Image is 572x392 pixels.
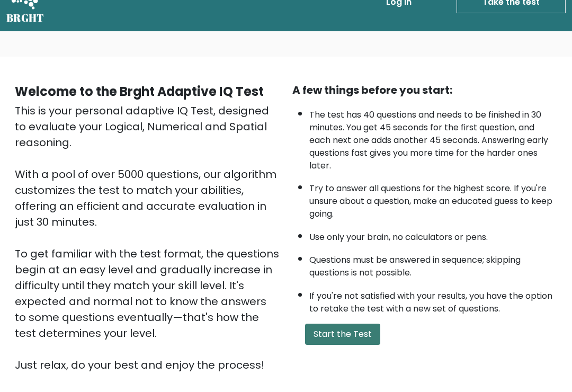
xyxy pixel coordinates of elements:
b: Welcome to the Brght Adaptive IQ Test [15,83,264,100]
div: A few things before you start: [292,82,557,98]
li: Questions must be answered in sequence; skipping questions is not possible. [309,248,557,279]
h5: BRGHT [6,12,44,24]
li: Use only your brain, no calculators or pens. [309,226,557,244]
div: This is your personal adaptive IQ Test, designed to evaluate your Logical, Numerical and Spatial ... [15,103,280,373]
li: If you're not satisfied with your results, you have the option to retake the test with a new set ... [309,284,557,315]
button: Start the Test [305,324,380,345]
li: Try to answer all questions for the highest score. If you're unsure about a question, make an edu... [309,177,557,220]
li: The test has 40 questions and needs to be finished in 30 minutes. You get 45 seconds for the firs... [309,103,557,172]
